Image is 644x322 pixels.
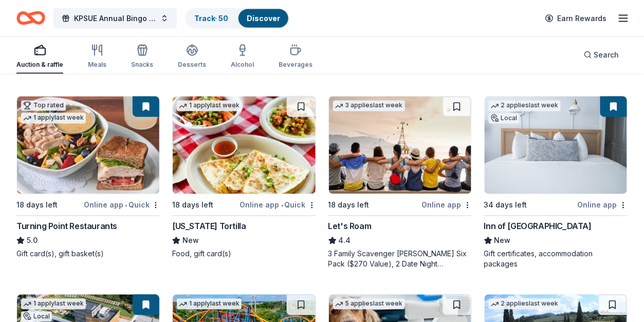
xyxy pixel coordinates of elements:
[484,96,628,270] a: Image for Inn of Cape May2 applieslast weekLocal34 days leftOnline appInn of [GEOGRAPHIC_DATA]New...
[279,40,312,74] button: Beverages
[328,220,372,233] div: Let's Roam
[279,61,312,69] div: Beverages
[281,201,283,210] span: •
[333,101,405,111] div: 3 applies last week
[484,249,628,270] div: Gift certificates, accommodation packages
[328,249,472,270] div: 3 Family Scavenger [PERSON_NAME] Six Pack ($270 Value), 2 Date Night Scavenger [PERSON_NAME] Two ...
[485,97,627,194] img: Image for Inn of Cape May
[194,14,228,23] a: Track· 50
[333,299,405,310] div: 5 applies last week
[16,220,117,233] div: Turning Point Restaurants
[494,235,511,247] span: New
[172,220,246,233] div: [US_STATE] Tortilla
[484,220,592,233] div: Inn of [GEOGRAPHIC_DATA]
[178,40,206,74] button: Desserts
[489,299,561,310] div: 2 applies last week
[27,235,38,247] span: 5.0
[16,40,63,74] button: Auction & raffle
[328,199,370,212] div: 18 days left
[125,201,127,210] span: •
[131,61,153,69] div: Snacks
[172,249,316,259] div: Food, gift card(s)
[88,40,106,74] button: Meals
[21,312,52,322] div: Local
[178,61,206,69] div: Desserts
[16,6,45,30] a: Home
[16,96,160,259] a: Image for Turning Point RestaurantsTop rated1 applylast week18 days leftOnline app•QuickTurning P...
[339,235,351,247] span: 4.4
[489,101,561,111] div: 2 applies last week
[17,97,159,194] img: Image for Turning Point Restaurants
[328,96,472,270] a: Image for Let's Roam3 applieslast week18 days leftOnline appLet's Roam4.43 Family Scavenger [PERS...
[172,96,316,259] a: Image for California Tortilla1 applylast week18 days leftOnline app•Quick[US_STATE] TortillaNewFo...
[231,61,254,69] div: Alcohol
[172,199,213,212] div: 18 days left
[240,199,316,212] div: Online app Quick
[74,12,156,25] span: KPSUE Annual Bingo Night
[21,299,86,310] div: 1 apply last week
[231,40,254,74] button: Alcohol
[177,101,242,111] div: 1 apply last week
[16,249,160,259] div: Gift card(s), gift basket(s)
[539,9,613,28] a: Earn Rewards
[576,45,628,65] button: Search
[177,299,242,310] div: 1 apply last week
[16,61,63,69] div: Auction & raffle
[422,199,472,212] div: Online app
[247,14,280,23] a: Discover
[131,40,153,74] button: Snacks
[21,113,86,124] div: 1 apply last week
[489,113,520,124] div: Local
[185,8,289,29] button: Track· 50Discover
[484,199,527,212] div: 34 days left
[53,8,177,29] button: KPSUE Annual Bingo Night
[21,101,66,111] div: Top rated
[84,199,160,212] div: Online app Quick
[329,97,471,194] img: Image for Let's Roam
[16,199,58,212] div: 18 days left
[578,199,628,212] div: Online app
[173,97,315,194] img: Image for California Tortilla
[594,49,619,61] span: Search
[182,235,199,247] span: New
[88,61,106,69] div: Meals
